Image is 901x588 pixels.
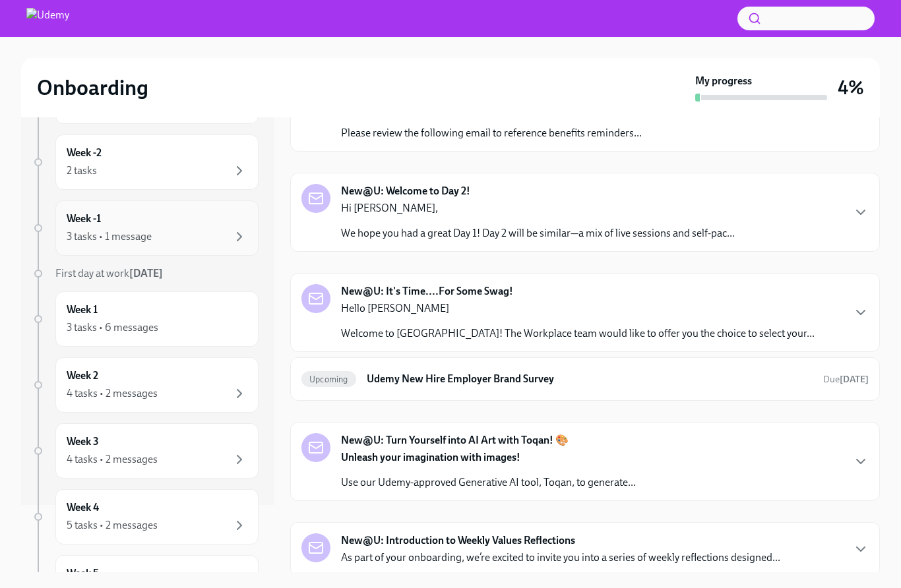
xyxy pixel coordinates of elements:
h2: Onboarding [37,74,148,101]
span: Due [823,374,869,385]
strong: [DATE] [129,267,163,279]
strong: New@U: Turn Yourself into AI Art with Toqan! 🎨 [341,433,569,448]
a: UpcomingUdemy New Hire Employer Brand SurveyDue[DATE] [301,368,869,390]
img: Udemy [26,8,69,29]
strong: New@U: It's Time....For Some Swag! [341,284,513,299]
h3: 4% [838,76,864,100]
a: Week 34 tasks • 2 messages [32,423,259,479]
div: 5 tasks • 2 messages [67,518,158,533]
strong: New@U: Introduction to Weekly Values Reflections [341,533,575,548]
h6: Week 5 [67,566,99,581]
strong: [DATE] [840,374,869,385]
strong: Unleash your imagination with images! [341,451,520,463]
p: We hope you had a great Day 1! Day 2 will be similar—a mix of live sessions and self-pac... [341,226,735,241]
span: Upcoming [301,374,356,384]
h6: Week 1 [67,303,98,317]
h6: Udemy New Hire Employer Brand Survey [367,372,813,386]
strong: New@U: Welcome to Day 2! [341,184,470,198]
a: First day at work[DATE] [32,266,259,281]
div: 4 tasks • 2 messages [67,386,158,401]
a: Week 13 tasks • 6 messages [32,291,259,347]
h6: Week -2 [67,146,102,160]
p: Please review the following email to reference benefits reminders... [341,126,642,140]
h6: Week -1 [67,212,101,226]
p: Use our Udemy-approved Generative AI tool, Toqan, to generate... [341,475,636,490]
a: Week -22 tasks [32,134,259,190]
p: As part of your onboarding, we’re excited to invite you into a series of weekly reflections desig... [341,550,780,565]
p: Hello [PERSON_NAME] [341,301,815,316]
span: November 8th, 2025 10:00 [823,373,869,386]
div: 3 tasks • 1 message [67,229,152,244]
h6: Week 3 [67,434,99,449]
strong: My progress [695,74,752,88]
h6: Week 4 [67,500,99,515]
h6: Week 2 [67,368,98,383]
span: First day at work [55,267,163,279]
div: 3 tasks • 6 messages [67,320,158,335]
p: Hi [PERSON_NAME], [341,201,735,216]
a: Week 45 tasks • 2 messages [32,489,259,544]
p: Welcome to [GEOGRAPHIC_DATA]! The Workplace team would like to offer you the choice to select you... [341,326,815,341]
div: 4 tasks • 2 messages [67,452,158,467]
div: 2 tasks [67,163,97,178]
a: Week -13 tasks • 1 message [32,200,259,256]
a: Week 24 tasks • 2 messages [32,357,259,413]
